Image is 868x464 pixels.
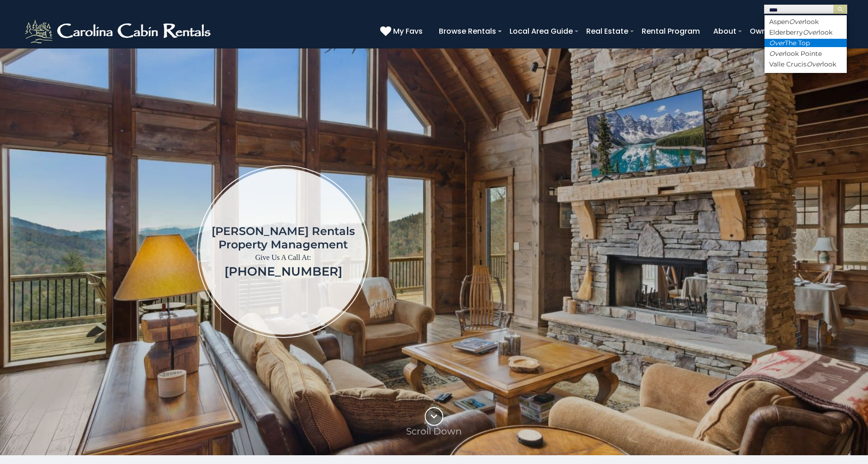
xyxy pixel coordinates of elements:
[23,18,215,45] img: White-1-2.png
[505,23,577,39] a: Local Area Guide
[582,23,633,39] a: Real Estate
[807,60,822,68] em: Over
[225,264,342,279] a: [PHONE_NUMBER]
[765,39,847,47] li: The Top
[745,23,800,39] a: Owner Login
[769,49,785,58] em: Over
[765,18,847,26] li: Aspen look
[406,426,462,437] p: Scroll Down
[212,224,355,251] h1: [PERSON_NAME] Rentals Property Management
[518,76,820,428] iframe: New Contact Form
[212,251,355,264] p: Give Us A Call At:
[637,23,704,39] a: Rental Program
[380,25,425,37] a: My Favs
[789,18,805,26] em: Over
[765,49,847,58] li: look Pointe
[765,60,847,68] li: Valle Crucis look
[769,39,785,47] em: Over
[765,28,847,36] li: Elderberry look
[393,25,423,37] span: My Favs
[709,23,741,39] a: About
[803,28,819,36] em: Over
[434,23,501,39] a: Browse Rentals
